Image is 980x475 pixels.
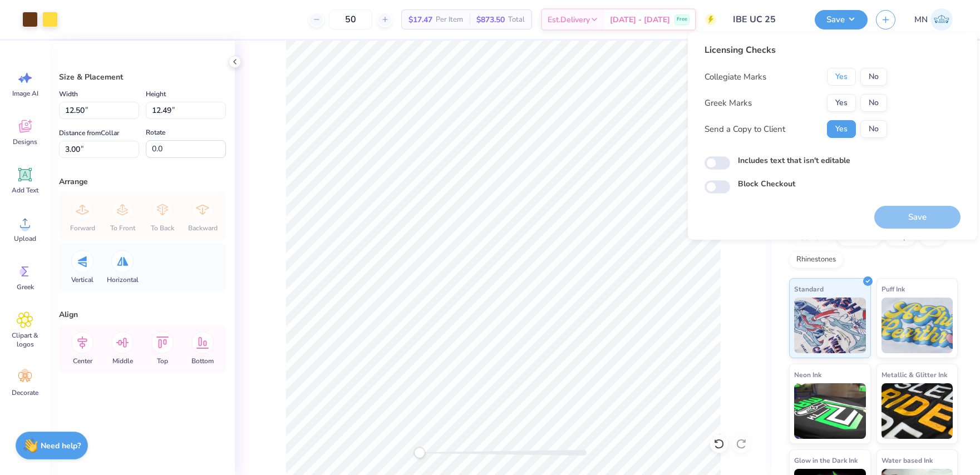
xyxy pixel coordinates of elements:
[71,275,93,284] span: Vertical
[41,441,81,451] strong: Need help?
[705,71,766,83] div: Collegiate Marks
[436,14,463,26] span: Per Item
[909,8,958,31] a: MN
[73,357,92,365] span: Center
[881,454,933,466] span: Water based Ink
[157,357,168,365] span: Top
[12,186,38,195] span: Add Text
[881,298,953,353] img: Puff Ink
[610,14,670,26] span: [DATE] - [DATE]
[860,68,887,86] button: No
[794,283,824,295] span: Standard
[794,454,858,466] span: Glow in the Dark Ink
[914,13,928,26] span: MN
[329,9,372,29] input: – –
[930,8,953,31] img: Mark Navarro
[408,14,432,26] span: $17.47
[191,357,214,365] span: Bottom
[59,126,119,140] label: Distance from Collar
[548,14,590,26] span: Est. Delivery
[146,126,165,139] label: Rotate
[705,97,752,110] div: Greek Marks
[14,234,36,243] span: Upload
[860,94,887,112] button: No
[789,251,843,268] div: Rhinestones
[414,447,425,458] div: Accessibility label
[827,120,856,138] button: Yes
[725,8,806,31] input: Untitled Design
[17,283,34,291] span: Greek
[59,71,226,83] div: Size & Placement
[881,369,947,380] span: Metallic & Glitter Ink
[508,14,525,26] span: Total
[59,176,226,187] div: Arrange
[815,10,868,29] button: Save
[860,120,887,138] button: No
[59,309,226,320] div: Align
[705,123,785,136] div: Send a Copy to Client
[677,16,687,23] span: Free
[827,68,856,86] button: Yes
[59,87,78,101] label: Width
[881,283,905,295] span: Puff Ink
[794,298,866,353] img: Standard
[827,94,856,112] button: Yes
[107,275,139,284] span: Horizontal
[476,14,505,26] span: $873.50
[881,383,953,439] img: Metallic & Glitter Ink
[13,137,37,146] span: Designs
[146,87,166,101] label: Height
[7,331,43,349] span: Clipart & logos
[112,357,133,365] span: Middle
[12,89,38,98] span: Image AI
[738,155,850,166] label: Includes text that isn't editable
[794,383,866,439] img: Neon Ink
[705,43,887,57] div: Licensing Checks
[12,388,38,397] span: Decorate
[738,178,795,190] label: Block Checkout
[794,369,821,380] span: Neon Ink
